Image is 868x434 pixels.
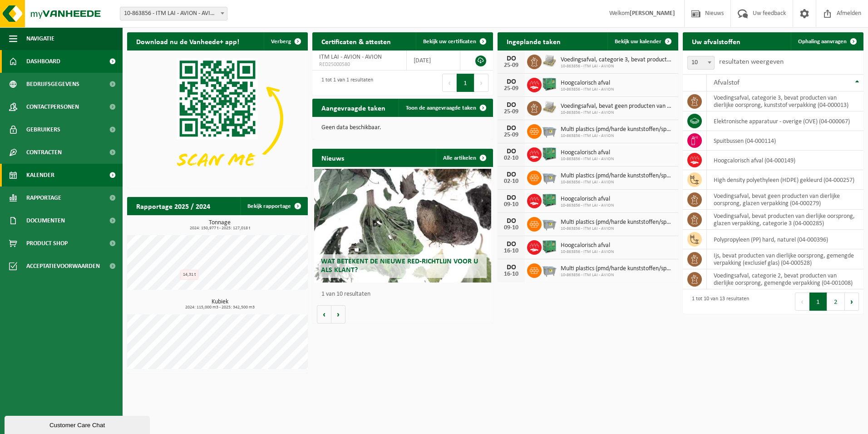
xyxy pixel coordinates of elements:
[561,180,674,185] span: 10-863856 - ITM LAI - AVION
[312,99,395,116] h2: Aangevraagde taken
[542,262,557,278] img: WB-2500-GAL-GY-01
[502,264,520,271] div: DO
[687,56,715,70] span: 10
[26,187,61,209] span: Rapportage
[795,293,809,311] button: Previous
[120,7,227,20] span: 10-863856 - ITM LAI - AVION - AVION
[312,32,400,50] h2: Certificaten & attesten
[707,230,863,249] td: polypropyleen (PP) hard, naturel (04-000396)
[5,414,152,434] iframe: chat widget
[607,32,677,50] a: Bekijk uw kalender
[688,56,714,69] span: 10
[26,209,65,232] span: Documenten
[26,141,62,164] span: Contracten
[561,265,674,273] span: Multi plastics (pmd/harde kunststoffen/spanbanden/eps/folie naturel/folie gemeng...
[132,220,308,231] h3: Tonnage
[321,258,478,274] span: Wat betekent de nieuwe RED-richtlijn voor u als klant?
[314,169,491,283] a: Wat betekent de nieuwe RED-richtlijn voor u als klant?
[132,226,308,231] span: 2024: 150,977 t - 2025: 127,018 t
[406,105,476,111] span: Toon de aangevraagde taken
[561,219,674,226] span: Multi plastics (pmd/harde kunststoffen/spanbanden/eps/folie naturel/folie gemeng...
[561,80,614,87] span: Hoogcalorisch afval
[26,164,54,187] span: Kalender
[561,149,614,156] span: Hoogcalorisch afval
[791,32,863,50] a: Ophaling aanvragen
[502,241,520,248] div: DO
[683,32,750,50] h2: Uw afvalstoffen
[26,27,54,50] span: Navigatie
[561,156,614,162] span: 10-863856 - ITM LAI - AVION
[630,10,675,17] strong: [PERSON_NAME]
[542,100,557,115] img: LP-PA-00000-WDN-11
[502,78,520,86] div: DO
[26,255,100,278] span: Acceptatievoorwaarden
[502,148,520,155] div: DO
[798,39,847,45] span: Ophaling aanvragen
[407,50,460,71] td: [DATE]
[561,172,674,180] span: Multi plastics (pmd/harde kunststoffen/spanbanden/eps/folie naturel/folie gemeng...
[707,210,863,230] td: voedingsafval, bevat producten van dierlijke oorsprong, glazen verpakking, categorie 3 (04-000285)
[561,249,614,255] span: 10-863856 - ITM LAI - AVION
[707,269,863,289] td: voedingsafval, categorie 2, bevat producten van dierlijke oorsprong, gemengde verpakking (04-001008)
[127,32,248,50] h2: Download nu de Vanheede+ app!
[561,226,674,232] span: 10-863856 - ITM LAI - AVION
[502,194,520,202] div: DO
[498,32,570,50] h2: Ingeplande taken
[502,178,520,185] div: 02-10
[502,171,520,178] div: DO
[707,131,863,151] td: spuitbussen (04-000114)
[399,99,492,117] a: Toon de aangevraagde taken
[561,242,614,249] span: Hoogcalorisch afval
[502,109,520,115] div: 25-09
[319,61,399,68] span: RED25000580
[561,196,614,203] span: Hoogcalorisch afval
[827,293,845,311] button: 2
[502,62,520,69] div: 25-09
[542,169,557,185] img: WB-2500-GAL-GY-01
[561,110,674,116] span: 10-863856 - ITM LAI - AVION
[809,293,827,311] button: 1
[416,32,492,50] a: Bekijk uw certificaten
[561,56,674,64] span: Voedingsafval, categorie 3, bevat producten van dierlijke oorsprong, kunststof v...
[542,123,557,138] img: WB-2500-GAL-GY-01
[502,86,520,92] div: 25-09
[436,149,492,167] a: Alle artikelen
[127,50,308,187] img: Download de VHEPlus App
[542,76,557,92] img: PB-HB-1400-HPE-GN-01
[707,111,863,131] td: elektronische apparatuur - overige (OVE) (04-000067)
[502,55,520,62] div: DO
[542,146,557,161] img: PB-HB-1400-HPE-GN-01
[502,155,520,161] div: 02-10
[321,291,488,298] p: 1 van 10 resultaten
[264,32,307,50] button: Verberg
[271,39,291,45] span: Verberg
[474,74,488,92] button: Next
[615,39,661,45] span: Bekijk uw kalender
[120,7,227,20] span: 10-863856 - ITM LAI - AVION - AVION
[317,73,373,93] div: 1 tot 1 van 1 resultaten
[542,53,557,69] img: LP-PA-00000-WDN-11
[707,190,863,210] td: voedingsafval, bevat geen producten van dierlijke oorsprong, glazen verpakking (04-000279)
[26,118,60,141] span: Gebruikers
[321,125,484,131] p: Geen data beschikbaar.
[180,270,198,280] div: 14,31 t
[719,58,784,66] label: resultaten weergeven
[502,101,520,109] div: DO
[707,91,863,111] td: voedingsafval, categorie 3, bevat producten van dierlijke oorsprong, kunststof verpakking (04-000...
[502,248,520,254] div: 16-10
[707,151,863,170] td: hoogcalorisch afval (04-000149)
[561,203,614,208] span: 10-863856 - ITM LAI - AVION
[502,125,520,132] div: DO
[312,149,353,167] h2: Nieuws
[707,249,863,269] td: ijs, bevat producten van dierlijke oorsprong, gemengde verpakking (exclusief glas) (04-000528)
[561,103,674,110] span: Voedingsafval, bevat geen producten van dierlijke oorsprong, glazen verpakking
[714,79,740,86] span: Afvalstof
[26,50,60,73] span: Dashboard
[687,292,749,312] div: 1 tot 10 van 13 resultaten
[26,96,79,118] span: Contactpersonen
[317,305,331,323] button: Vorige
[457,74,474,92] button: 1
[845,293,859,311] button: Next
[561,64,674,69] span: 10-863856 - ITM LAI - AVION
